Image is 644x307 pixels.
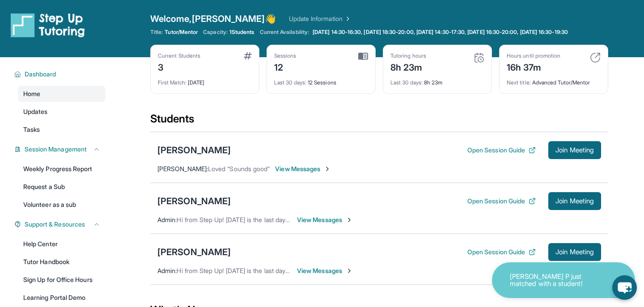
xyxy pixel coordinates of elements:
span: Capacity: [203,29,228,36]
span: Last 30 days : [274,79,306,86]
span: 1 Students [229,29,254,36]
span: Dashboard [25,70,56,79]
span: Session Management [25,145,87,154]
p: [PERSON_NAME] P just matched with a student! [510,273,599,288]
span: Tasks [23,125,40,134]
button: Support & Resources [21,220,100,229]
div: 12 [274,59,297,74]
a: Help Center [18,236,106,252]
div: Current Students [158,52,200,59]
div: Students [150,112,608,131]
span: [PERSON_NAME] : [157,165,208,172]
div: [PERSON_NAME] [157,246,231,258]
button: Join Meeting [548,192,601,210]
a: Tutor Handbook [18,254,106,270]
span: Next title : [507,79,531,86]
img: card [244,52,252,59]
span: Last 30 days : [390,79,423,86]
div: [PERSON_NAME] [157,144,231,156]
img: card [590,52,601,63]
div: 12 Sessions [274,74,368,86]
div: Tutoring hours [390,52,426,59]
button: Open Session Guide [467,248,536,257]
img: card [358,52,368,60]
span: View Messages [275,164,331,173]
img: logo [11,13,85,38]
button: Open Session Guide [467,146,536,155]
div: [PERSON_NAME] [157,195,231,207]
div: Advanced Tutor/Mentor [507,74,601,86]
span: Welcome, [PERSON_NAME] 👋 [150,13,276,25]
a: Request a Sub [18,179,106,195]
a: Volunteer as a sub [18,197,106,213]
div: [DATE] [158,74,252,86]
div: 8h 23m [390,74,484,86]
span: Title: [150,29,163,36]
span: Updates [23,107,48,116]
span: Support & Resources [25,220,85,229]
a: Tasks [18,122,106,138]
div: 8h 23m [390,59,426,74]
button: Dashboard [21,70,100,79]
div: 16h 37m [507,59,560,74]
span: Current Availability: [260,29,309,36]
img: Chevron Right [343,14,352,23]
span: Admin : [157,267,177,274]
a: Home [18,86,106,102]
button: Open Session Guide [467,197,536,206]
span: First Match : [158,79,186,86]
a: [DATE] 14:30-16:30, [DATE] 18:30-20:00, [DATE] 14:30-17:30, [DATE] 16:30-20:00, [DATE] 16:30-19:30 [311,29,570,36]
div: Hours until promotion [507,52,560,59]
a: Updates [18,104,106,120]
a: Weekly Progress Report [18,161,106,177]
span: View Messages [297,266,353,275]
img: Chevron-Right [346,216,353,223]
a: Learning Portal Demo [18,290,106,306]
span: Home [23,89,40,98]
img: Chevron-Right [324,165,331,172]
a: Update Information [289,14,352,23]
button: Join Meeting [548,243,601,261]
button: Join Meeting [548,141,601,159]
span: Tutor/Mentor [165,29,198,36]
span: Loved “Sounds good” [208,165,270,172]
span: Join Meeting [555,147,594,153]
div: 3 [158,59,200,74]
button: chat-button [612,275,637,300]
span: Join Meeting [555,249,594,255]
img: card [474,52,484,63]
span: View Messages [297,215,353,224]
button: Session Management [21,145,100,154]
span: Admin : [157,216,177,223]
a: Sign Up for Office Hours [18,272,106,288]
img: Chevron-Right [346,267,353,274]
span: [DATE] 14:30-16:30, [DATE] 18:30-20:00, [DATE] 14:30-17:30, [DATE] 16:30-20:00, [DATE] 16:30-19:30 [313,29,568,36]
div: Sessions [274,52,297,59]
span: Join Meeting [555,198,594,204]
